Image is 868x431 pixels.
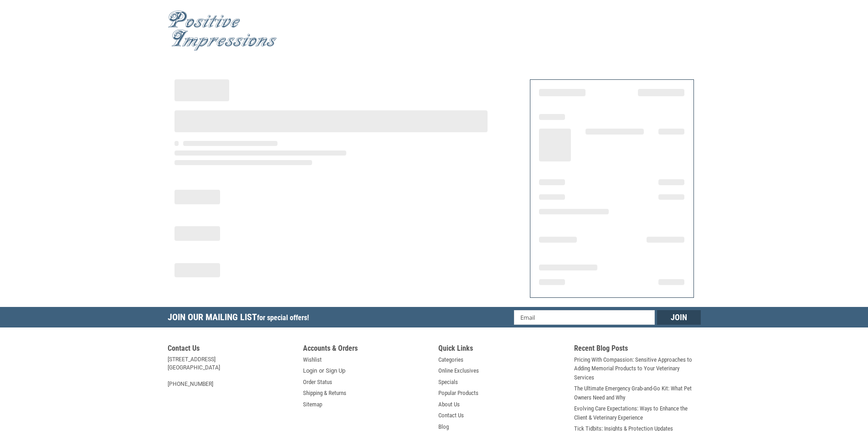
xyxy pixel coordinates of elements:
a: Wishlist [303,355,322,364]
a: Evolving Care Expectations: Ways to Enhance the Client & Veterinary Experience [574,404,701,422]
a: The Ultimate Emergency Grab-and-Go Kit: What Pet Owners Need and Why [574,384,701,402]
a: Sitemap [303,400,322,409]
h5: Accounts & Orders [303,344,430,355]
a: Order Status [303,378,332,387]
h5: Recent Blog Posts [574,344,701,355]
a: About Us [438,400,460,409]
h5: Contact Us [168,344,294,355]
a: Sign Up [326,366,345,375]
a: Categories [438,355,463,364]
a: Popular Products [438,389,478,398]
span: or [313,366,329,375]
input: Email [514,310,655,325]
a: Online Exclusives [438,366,479,375]
a: Login [303,366,317,375]
a: Pricing With Compassion: Sensitive Approaches to Adding Memorial Products to Your Veterinary Serv... [574,355,701,382]
address: [STREET_ADDRESS] [GEOGRAPHIC_DATA] [PHONE_NUMBER] [168,355,294,388]
span: for special offers! [257,313,309,322]
h5: Join Our Mailing List [168,307,313,330]
a: Specials [438,378,458,387]
a: Shipping & Returns [303,389,346,398]
h5: Quick Links [438,344,565,355]
input: Join [657,310,701,325]
img: Positive Impressions [168,10,277,51]
a: Contact Us [438,411,464,420]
